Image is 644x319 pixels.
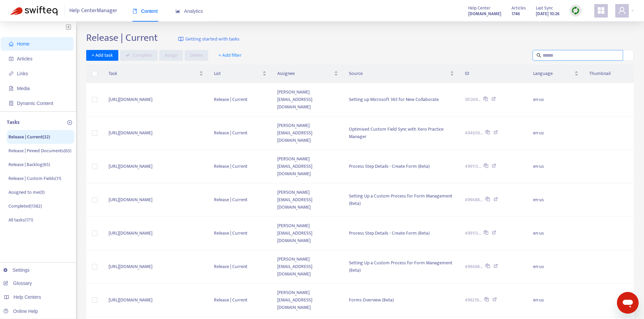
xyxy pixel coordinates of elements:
span: Help Center [468,4,491,12]
td: [PERSON_NAME][EMAIL_ADDRESS][DOMAIN_NAME] [272,150,343,183]
span: Process Step Details - Create Form (Beta) [349,162,430,170]
span: 499488... [465,263,483,270]
span: account-book [9,56,14,61]
td: Release | Current [209,83,272,116]
p: Release | Backlog ( 65 ) [8,161,50,168]
td: en-us [528,284,583,317]
td: [URL][DOMAIN_NAME] [103,217,209,250]
span: Forms Overview (Beta) [349,296,394,304]
td: [PERSON_NAME][EMAIL_ADDRESS][DOMAIN_NAME] [272,217,343,250]
span: + Add task [92,52,113,59]
th: Task [103,64,209,83]
span: appstore [597,6,605,15]
span: Analytics [175,8,203,14]
th: Thumbnail [584,64,634,83]
button: Complete [120,50,158,61]
span: area-chart [175,9,180,14]
td: [PERSON_NAME][EMAIL_ADDRESS][DOMAIN_NAME] [272,284,343,317]
th: ID [459,64,528,83]
td: [URL][DOMAIN_NAME] [103,250,209,284]
th: Source [343,64,459,83]
td: Release | Current [209,217,272,250]
p: Tasks [7,118,20,127]
span: Articles [511,4,526,12]
span: 499113... [465,230,481,237]
span: 499219... [465,296,482,304]
span: Setting Up a Custom Process for Form Management (Beta) [349,192,452,207]
td: Release | Current [209,116,272,150]
a: Online Help [3,309,38,314]
span: 499113... [465,163,481,170]
img: Swifteq [10,6,57,16]
span: 494659... [465,129,483,137]
span: Assignee [277,70,333,77]
span: user [618,6,626,15]
span: Optimised Custom Field Sync with Xero Practice Manager [349,125,444,140]
span: Links [17,71,28,76]
th: Assignee [272,64,343,83]
td: [URL][DOMAIN_NAME] [103,83,209,116]
strong: [DATE] 10:26 [536,10,559,18]
span: Process Step Details - Create Form (Beta) [349,229,430,237]
p: Release | Custom Fields ( 11 ) [8,175,61,182]
th: Language [528,64,583,83]
span: Dynamic Content [17,101,53,106]
td: [URL][DOMAIN_NAME] [103,150,209,183]
span: Task [109,70,198,77]
img: image-link [178,36,184,42]
span: home [9,42,14,46]
td: en-us [528,83,583,116]
span: Setting Up a Custom Process for Form Management (Beta) [349,259,452,274]
td: Release | Current [209,284,272,317]
strong: 1746 [511,10,520,18]
span: file-image [9,86,14,91]
button: + Add task [86,50,118,61]
td: en-us [528,250,583,284]
span: Help Centers [14,294,41,300]
td: en-us [528,183,583,217]
iframe: Button to launch messaging window [617,292,639,314]
td: [PERSON_NAME][EMAIL_ADDRESS][DOMAIN_NAME] [272,116,343,150]
th: List [209,64,272,83]
td: en-us [528,150,583,183]
button: + Add filter [213,50,247,61]
button: Delete [185,50,208,61]
span: container [9,101,14,106]
h2: Release | Current [86,32,158,44]
span: search [536,53,541,58]
span: Last Sync [536,4,553,12]
span: Media [17,86,30,91]
span: book [133,9,137,14]
td: [URL][DOMAIN_NAME] [103,116,209,150]
button: Assign [159,50,183,61]
a: [DOMAIN_NAME] [468,10,501,18]
span: plus-circle [67,120,72,125]
p: Release | Current ( 32 ) [8,133,50,140]
td: [PERSON_NAME][EMAIL_ADDRESS][DOMAIN_NAME] [272,250,343,284]
span: 181249... [465,96,481,103]
span: link [9,71,14,76]
p: Completed ( 1382 ) [8,203,42,210]
p: All tasks ( 171 ) [8,216,33,223]
td: [PERSON_NAME][EMAIL_ADDRESS][DOMAIN_NAME] [272,183,343,217]
a: Settings [3,267,30,273]
span: Help Center Manager [69,4,117,17]
td: [URL][DOMAIN_NAME] [103,183,209,217]
img: sync.dc5367851b00ba804db3.png [571,6,580,15]
td: Release | Current [209,150,272,183]
span: Articles [17,56,32,61]
span: List [214,70,261,77]
span: 499488... [465,196,483,204]
a: Glossary [3,281,32,286]
td: Release | Current [209,250,272,284]
td: en-us [528,116,583,150]
td: Release | Current [209,183,272,217]
a: Getting started with tasks [178,32,239,47]
td: en-us [528,217,583,250]
span: Source [349,70,449,77]
span: Home [17,41,29,47]
span: Setting up Microsoft 365 for New Collaborate [349,96,439,103]
span: Content [133,8,158,14]
td: [PERSON_NAME][EMAIL_ADDRESS][DOMAIN_NAME] [272,83,343,116]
